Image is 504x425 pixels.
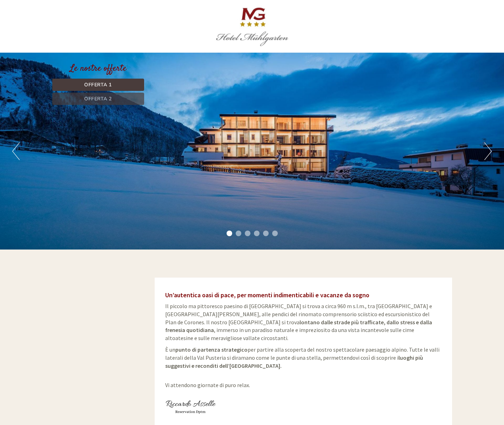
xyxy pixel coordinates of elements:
span: È un per partire alla scoperta del nostro spettacolare paesaggio alpino. Tutte le valli laterali ... [165,346,439,369]
span: Offerta 1 [84,81,112,88]
span: Il piccolo ma pittoresco paesino di [GEOGRAPHIC_DATA] si trova a circa 960 m s.l.m., tra [GEOGRAP... [165,303,432,341]
button: Next [484,142,492,160]
button: Previous [12,142,20,160]
span: Un’autentica oasi di pace, per momenti indimenticabili e vacanze da sogno [165,291,369,299]
img: user-152.jpg [165,393,216,421]
strong: punto di partenza strategico [175,346,248,353]
span: Offerta 2 [84,95,112,102]
span: Vi attendono giornate di puro relax. [165,374,250,389]
strong: luoghi più suggestivi e reconditi dell’[GEOGRAPHIC_DATA]. [165,354,423,369]
div: Le nostre offerte [52,62,144,75]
